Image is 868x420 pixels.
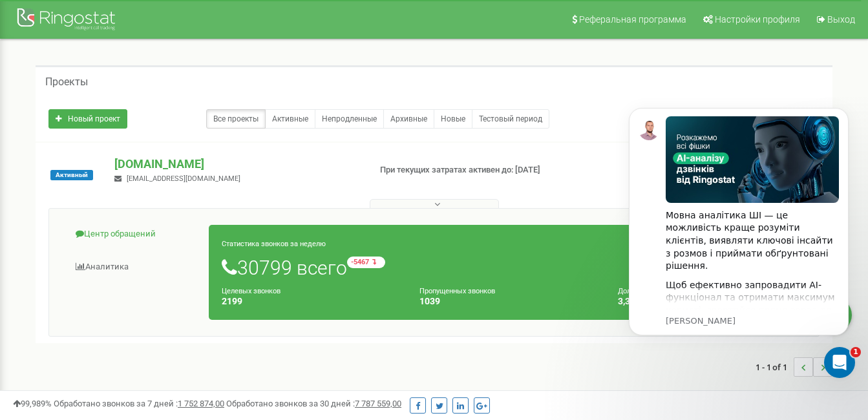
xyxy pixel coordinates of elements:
span: Выход [827,14,855,25]
span: Реферальная программа [579,14,686,25]
a: Все проекты [206,109,266,129]
a: Активные [265,109,315,129]
h5: Проекты [45,76,88,88]
h4: 1039 [419,297,598,306]
span: Обработано звонков за 7 дней : [54,399,224,408]
iframe: Intercom notifications повідомлення [609,89,868,385]
span: 1 [851,347,861,357]
span: [EMAIL_ADDRESS][DOMAIN_NAME] [127,174,240,183]
p: [DOMAIN_NAME] [114,156,359,173]
a: Непродленные [315,109,384,129]
span: Настройки профиля [715,14,800,25]
a: Аналитика [59,251,209,283]
iframe: Intercom live chat [824,347,855,378]
small: Статистика звонков за неделю [222,240,326,248]
span: Обработано звонков за 30 дней : [226,399,401,408]
a: Центр обращений [59,218,209,250]
u: 1 752 874,00 [178,399,224,408]
span: Активный [50,170,93,180]
a: Тестовый период [472,109,549,129]
a: Новые [434,109,472,129]
u: 7 787 559,00 [355,399,401,408]
p: При текущих затратах активен до: [DATE] [380,164,558,176]
small: Пропущенных звонков [419,287,495,295]
span: 99,989% [13,399,52,408]
small: Целевых звонков [222,287,281,295]
h4: 2199 [222,297,400,306]
h1: 30799 всего [222,257,796,278]
a: Архивные [383,109,434,129]
a: Новый проект [48,109,127,129]
small: -5467 [347,257,385,268]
